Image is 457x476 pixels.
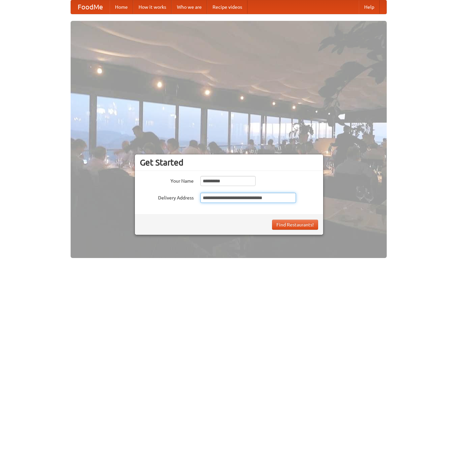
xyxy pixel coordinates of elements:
a: Home [110,0,133,14]
a: Recipe videos [207,0,247,14]
h3: Get Started [140,157,318,168]
button: Find Restaurants! [272,220,318,230]
label: Your Name [140,176,194,184]
label: Delivery Address [140,193,194,201]
a: How it works [133,0,172,14]
a: FoodMe [71,0,110,14]
a: Help [359,0,380,14]
a: Who we are [172,0,207,14]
